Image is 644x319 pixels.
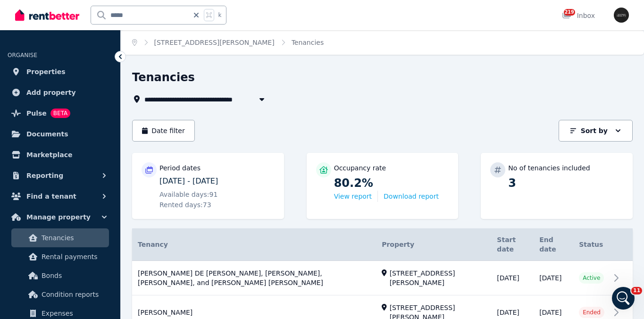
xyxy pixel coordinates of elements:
span: ORGANISE [8,52,37,59]
button: Reporting [8,166,113,185]
span: Rented days: 73 [159,200,211,210]
button: Manage property [8,208,113,227]
span: 219 [564,9,575,16]
span: Properties [26,66,66,77]
a: Marketplace [8,145,113,164]
img: RentBetter [15,8,79,22]
span: Manage property [26,211,91,223]
a: View details for IVANNA GARCÍA DE QUEVEDO ACEVES, MARÍA PIMENTEL GONZÁLEZ, CAMILA MARTÍNEZ ROBLES... [132,261,633,295]
span: Available days: 91 [159,190,217,199]
a: Condition reports [11,285,109,304]
span: Reporting [26,170,63,181]
button: Find a tenant [8,187,113,206]
a: Tenancies [11,228,109,247]
a: Documents [8,125,113,143]
span: Documents [26,128,68,140]
span: Expenses [42,308,105,319]
iframe: Intercom live chat [612,287,635,310]
h1: Tenancies [132,70,195,85]
button: Sort by [559,120,633,142]
span: Tenancies [292,38,324,47]
p: Sort by [581,126,608,135]
img: Iconic Realty Pty Ltd [614,8,629,23]
span: Rental payments [42,251,105,262]
span: BETA [50,109,70,118]
p: 3 [508,176,623,191]
span: 11 [631,287,642,294]
nav: Breadcrumb [121,30,335,55]
a: Properties [8,62,113,81]
a: Add property [8,83,113,102]
span: Tenancy [138,240,168,249]
th: Start date [491,228,534,261]
span: Condition reports [42,289,105,300]
th: End date [534,228,573,261]
span: k [218,11,221,19]
p: Occupancy rate [334,163,386,173]
span: Add property [26,87,76,98]
p: No of tenancies included [508,163,590,173]
p: Period dates [159,163,201,173]
button: View report [334,192,372,201]
a: PulseBETA [8,104,113,123]
button: Date filter [132,120,195,142]
a: [STREET_ADDRESS][PERSON_NAME] [154,39,275,46]
div: Inbox [562,11,595,20]
p: [DATE] - [DATE] [159,176,275,187]
button: Download report [384,192,439,201]
span: Find a tenant [26,191,76,202]
span: Tenancies [42,232,105,243]
span: Pulse [26,108,47,119]
span: Marketplace [26,149,72,160]
a: Rental payments [11,247,109,266]
p: 80.2% [334,176,449,191]
span: Bonds [42,270,105,281]
th: Status [573,228,610,261]
th: Property [376,228,491,261]
a: Bonds [11,266,109,285]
